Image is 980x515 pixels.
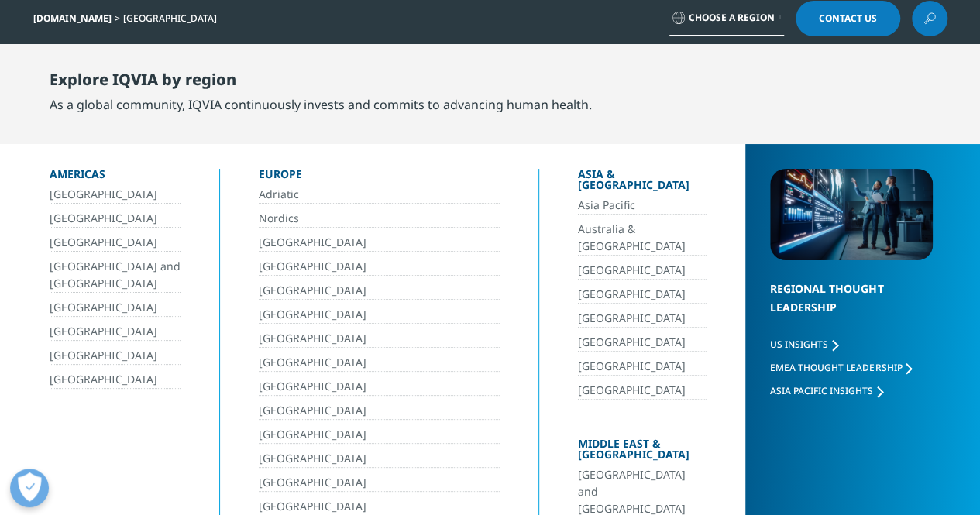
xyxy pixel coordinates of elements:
[50,371,181,389] a: [GEOGRAPHIC_DATA]
[50,169,181,186] div: Americas
[578,262,707,280] a: [GEOGRAPHIC_DATA]
[578,197,707,215] a: Asia Pacific
[578,438,707,466] div: Middle East & [GEOGRAPHIC_DATA]
[50,186,181,204] a: [GEOGRAPHIC_DATA]
[10,469,49,507] button: Open Preferences
[578,310,707,328] a: [GEOGRAPHIC_DATA]
[259,402,500,420] a: [GEOGRAPHIC_DATA]
[50,258,181,293] a: [GEOGRAPHIC_DATA] and [GEOGRAPHIC_DATA]
[770,338,838,351] a: US Insights
[770,361,912,374] a: EMEA Thought Leadership
[259,450,500,468] a: [GEOGRAPHIC_DATA]
[259,378,500,396] a: [GEOGRAPHIC_DATA]
[770,338,828,351] span: US Insights
[50,70,592,95] div: Explore IQVIA by region
[770,384,873,397] span: Asia Pacific Insights
[50,210,181,228] a: [GEOGRAPHIC_DATA]
[578,334,707,352] a: [GEOGRAPHIC_DATA]
[819,14,877,23] span: Contact Us
[259,354,500,372] a: [GEOGRAPHIC_DATA]
[50,299,181,317] a: [GEOGRAPHIC_DATA]
[50,95,592,114] div: As a global community, IQVIA continuously invests and commits to advancing human health.
[770,280,933,336] div: Regional Thought Leadership
[578,286,707,304] a: [GEOGRAPHIC_DATA]
[50,234,181,252] a: [GEOGRAPHIC_DATA]
[259,258,500,276] a: [GEOGRAPHIC_DATA]
[578,169,707,197] div: Asia & [GEOGRAPHIC_DATA]
[259,306,500,324] a: [GEOGRAPHIC_DATA]
[578,358,707,376] a: [GEOGRAPHIC_DATA]
[259,210,500,228] a: Nordics
[259,426,500,444] a: [GEOGRAPHIC_DATA]
[50,347,181,365] a: [GEOGRAPHIC_DATA]
[259,330,500,348] a: [GEOGRAPHIC_DATA]
[770,384,883,397] a: Asia Pacific Insights
[50,323,181,341] a: [GEOGRAPHIC_DATA]
[259,234,500,252] a: [GEOGRAPHIC_DATA]
[770,169,933,260] img: 2093_analyzing-data-using-big-screen-display-and-laptop.png
[259,282,500,300] a: [GEOGRAPHIC_DATA]
[578,382,707,400] a: [GEOGRAPHIC_DATA]
[33,12,112,25] a: [DOMAIN_NAME]
[259,186,500,204] a: Adriatic
[259,169,500,186] div: Europe
[689,12,775,24] span: Choose a Region
[259,474,500,492] a: [GEOGRAPHIC_DATA]
[796,1,900,36] a: Contact Us
[163,43,947,116] nav: Primary
[578,221,707,256] a: Australia & [GEOGRAPHIC_DATA]
[123,12,223,25] div: [GEOGRAPHIC_DATA]
[770,361,902,374] span: EMEA Thought Leadership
